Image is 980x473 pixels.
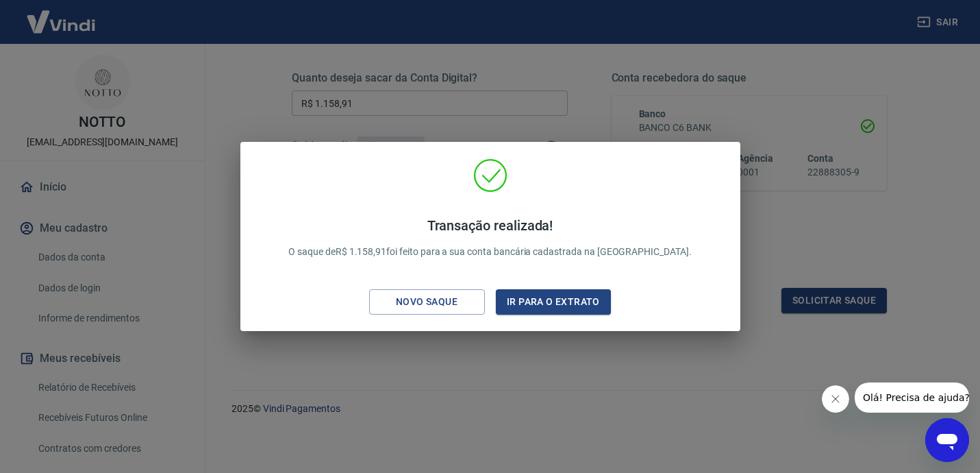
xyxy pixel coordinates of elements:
[379,293,474,311] div: Novo saque
[496,289,612,315] button: Ir para o extrato
[288,217,692,234] h4: Transação realizada!
[855,383,969,413] iframe: Mensagem da empresa
[925,418,969,462] iframe: Botão para abrir a janela de mensagens
[822,385,849,413] iframe: Fechar mensagem
[288,217,692,259] p: O saque de R$ 1.158,91 foi feito para a sua conta bancária cadastrada na [GEOGRAPHIC_DATA].
[8,10,115,21] span: Olá! Precisa de ajuda?
[369,289,485,315] button: Novo saque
